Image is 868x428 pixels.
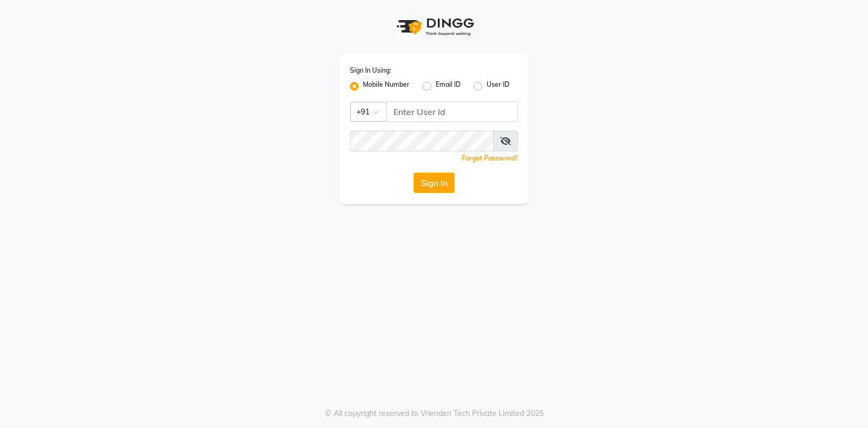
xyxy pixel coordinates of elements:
button: Sign In [413,173,455,193]
a: Forgot Password? [462,154,518,162]
label: User ID [487,80,509,93]
input: Username [350,131,494,151]
label: Sign In Using: [350,66,391,75]
img: logo1.svg [391,11,477,43]
label: Mobile Number [363,80,410,93]
label: Email ID [436,80,461,93]
input: Username [386,101,518,122]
